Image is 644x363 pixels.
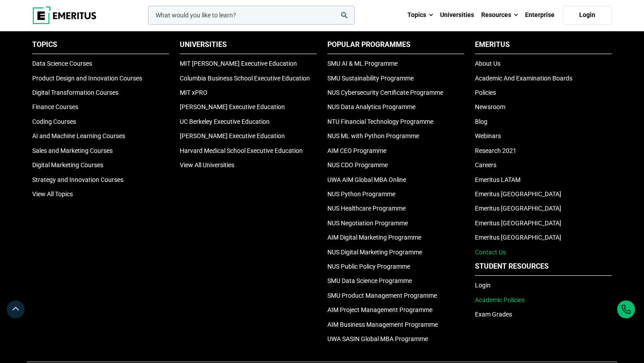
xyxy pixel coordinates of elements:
[327,292,437,299] a: SMU Product Management Programme
[475,132,501,139] a: Webinars
[327,118,433,125] a: NTU Financial Technology Programme
[32,60,92,67] a: Data Science Courses
[32,147,113,154] a: Sales and Marketing Courses
[327,219,408,227] a: NUS Negotiation Programme
[563,6,612,25] a: Login
[327,89,443,96] a: NUS Cybersecurity Certificate Programme
[475,147,517,154] a: Research 2021
[475,89,496,96] a: Policies
[475,161,496,169] a: Careers
[327,263,410,270] a: NUS Public Policy Programme
[475,176,521,183] a: Emeritus LATAM
[32,190,73,198] a: View All Topics
[32,89,119,96] a: Digital Transformation Courses
[180,103,285,110] a: [PERSON_NAME] Executive Education
[327,147,386,154] a: AIM CEO Programme
[180,89,208,96] a: MIT xPRO
[180,161,234,169] a: View All Universities
[327,205,406,212] a: NUS Healthcare Programme
[32,132,125,139] a: AI and Machine Learning Courses
[475,205,561,212] a: Emeritus [GEOGRAPHIC_DATA]
[180,60,297,67] a: MIT [PERSON_NAME] Executive Education
[327,75,414,82] a: SMU Sustainability Programme
[475,75,572,82] a: Academic And Examination Boards
[475,103,505,110] a: Newsroom
[475,234,561,241] a: Emeritus [GEOGRAPHIC_DATA]
[475,249,506,256] a: Contact Us
[475,190,561,198] a: Emeritus [GEOGRAPHIC_DATA]
[327,60,398,67] a: SMU AI & ML Programme
[327,306,432,313] a: AIM Project Management Programme
[475,60,500,67] a: About Us
[180,147,303,154] a: Harvard Medical School Executive Education
[327,321,438,328] a: AIM Business Management Programme
[327,176,406,183] a: UWA AIM Global MBA Online
[327,161,388,169] a: NUS CDO Programme
[180,132,285,139] a: [PERSON_NAME] Executive Education
[327,132,419,139] a: NUS ML with Python Programme
[148,6,355,25] input: woocommerce-product-search-field-0
[327,234,421,241] a: AIM Digital Marketing Programme
[180,118,270,125] a: UC Berkeley Executive Education
[327,103,415,110] a: NUS Data Analytics Programme
[32,176,123,183] a: Strategy and Innovation Courses
[32,161,103,169] a: Digital Marketing Courses
[32,118,76,125] a: Coding Courses
[475,311,512,318] a: Exam Grades
[32,75,142,82] a: Product Design and Innovation Courses
[327,335,428,342] a: UWA SASIN Global MBA Programme
[327,190,395,198] a: NUS Python Programme
[32,103,78,110] a: Finance Courses
[180,75,310,82] a: Columbia Business School Executive Education
[327,277,412,284] a: SMU Data Science Programme
[475,219,561,227] a: Emeritus [GEOGRAPHIC_DATA]
[327,249,422,256] a: NUS Digital Marketing Programme
[475,282,491,289] a: Login
[475,296,525,304] a: Academic Policies
[475,118,487,125] a: Blog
